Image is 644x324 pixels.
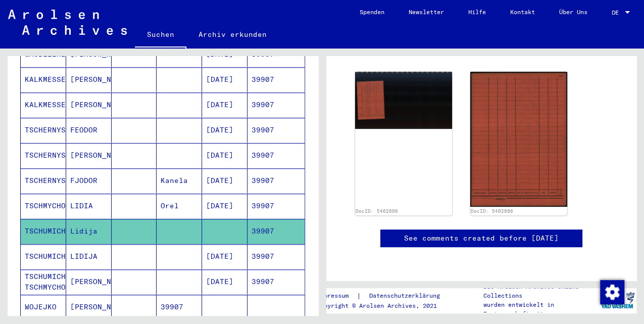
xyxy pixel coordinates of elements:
[202,143,247,168] mat-cell: [DATE]
[247,168,305,193] mat-cell: 39907
[202,67,247,92] mat-cell: [DATE]
[21,118,66,143] mat-cell: TSCHERNYSCHOW
[157,194,202,218] mat-cell: Orel
[66,194,112,218] mat-cell: LIDIA
[247,118,305,143] mat-cell: 39907
[247,244,305,269] mat-cell: 39907
[483,282,598,300] p: Die Arolsen Archives Online-Collections
[600,280,624,304] img: Zustimmung ändern
[66,219,112,244] mat-cell: Lidija
[202,92,247,117] mat-cell: [DATE]
[66,269,112,294] mat-cell: [PERSON_NAME]
[355,72,452,128] img: 001.jpg
[202,168,247,193] mat-cell: [DATE]
[21,269,66,294] mat-cell: TSCHUMICHOWA TSCHMYCHOWA
[186,22,279,47] a: Archiv erkunden
[404,233,559,244] a: See comments created before [DATE]
[247,92,305,117] mat-cell: 39907
[157,168,202,193] mat-cell: Kanela
[21,168,66,193] mat-cell: TSCHERNYSCHOW
[247,269,305,294] mat-cell: 39907
[316,291,452,301] div: |
[356,208,398,214] a: DocID: 5402896
[8,10,127,35] img: Arolsen_neg.svg
[66,295,112,319] mat-cell: [PERSON_NAME]
[202,118,247,143] mat-cell: [DATE]
[21,219,66,244] mat-cell: TSCHUMICHOWA
[202,244,247,269] mat-cell: [DATE]
[202,194,247,218] mat-cell: [DATE]
[66,143,112,168] mat-cell: [PERSON_NAME]
[247,143,305,168] mat-cell: 39907
[66,92,112,117] mat-cell: [PERSON_NAME]
[316,301,452,310] p: Copyright © Arolsen Archives, 2021
[361,291,452,301] a: Datenschutzerklärung
[157,295,202,319] mat-cell: 39907
[247,194,305,218] mat-cell: 39907
[612,9,623,16] span: DE
[21,295,66,319] mat-cell: WOJEJKO
[66,168,112,193] mat-cell: FJODOR
[471,208,513,214] a: DocID: 5402896
[135,22,186,49] a: Suchen
[483,300,598,318] p: wurden entwickelt in Partnerschaft mit
[21,194,66,218] mat-cell: TSCHMYCHOWA
[21,92,66,117] mat-cell: KALKMESSER
[21,67,66,92] mat-cell: KALKMESSER
[66,67,112,92] mat-cell: [PERSON_NAME]
[599,288,636,313] img: yv_logo.png
[66,118,112,143] mat-cell: FEODOR
[470,72,567,207] img: 002.jpg
[316,291,356,301] a: Impressum
[247,67,305,92] mat-cell: 39907
[66,244,112,269] mat-cell: LIDIJA
[247,219,305,244] mat-cell: 39907
[202,269,247,294] mat-cell: [DATE]
[21,143,66,168] mat-cell: TSCHERNYSCHOW
[21,244,66,269] mat-cell: TSCHUMICHOWA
